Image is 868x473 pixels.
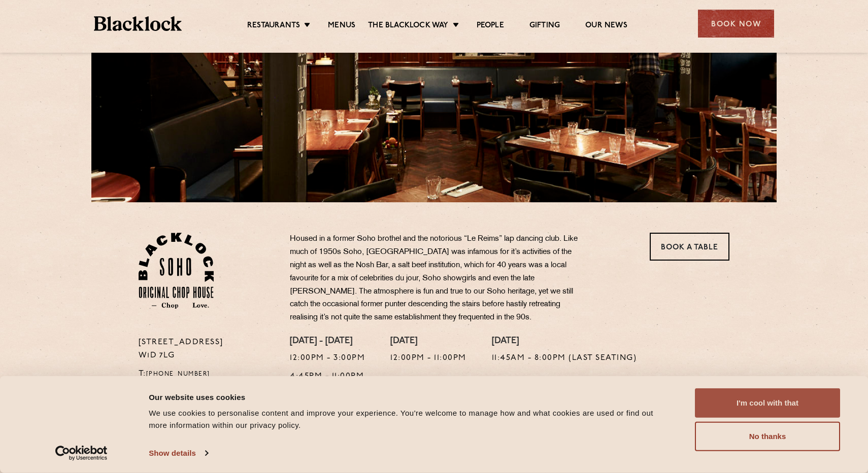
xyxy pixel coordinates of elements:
[695,422,840,451] button: No thanks
[139,233,214,309] img: Soho-stamp-default.svg
[94,16,182,31] img: BL_Textured_Logo-footer-cropped.svg
[492,352,637,365] p: 11:45am - 8:00pm (Last seating)
[149,391,672,403] div: Our website uses cookies
[247,21,300,32] a: Restaurants
[139,368,275,381] p: T:
[290,370,365,383] p: 4:45pm - 11:00pm
[477,21,504,32] a: People
[529,21,560,32] a: Gifting
[146,371,210,377] a: [PHONE_NUMBER]
[650,233,729,261] a: Book a Table
[149,407,672,431] div: We use cookies to personalise content and improve your experience. You're welcome to manage how a...
[492,336,637,347] h4: [DATE]
[390,336,466,347] h4: [DATE]
[328,21,355,32] a: Menus
[695,388,840,418] button: I'm cool with that
[390,352,466,365] p: 12:00pm - 11:00pm
[585,21,627,32] a: Our News
[149,446,208,461] a: Show details
[368,21,448,32] a: The Blacklock Way
[139,336,275,362] p: [STREET_ADDRESS] W1D 7LG
[698,10,774,38] div: Book Now
[290,352,365,365] p: 12:00pm - 3:00pm
[290,336,365,347] h4: [DATE] - [DATE]
[290,233,589,324] p: Housed in a former Soho brothel and the notorious “Le Reims” lap dancing club. Like much of 1950s...
[37,446,126,461] a: Usercentrics Cookiebot - opens in a new window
